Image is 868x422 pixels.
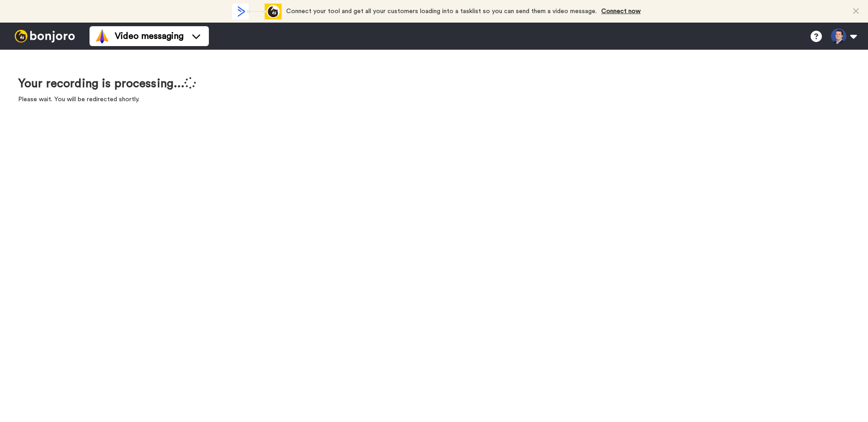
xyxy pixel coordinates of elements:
a: Connect now [601,8,641,14]
h1: Your recording is processing... [18,77,196,90]
img: bj-logo-header-white.svg [11,30,79,42]
img: vm-color.svg [95,29,109,43]
span: Connect your tool and get all your customers loading into a tasklist so you can send them a video... [286,8,597,14]
span: Video messaging [115,30,184,42]
div: animation [232,4,282,19]
p: Please wait. You will be redirected shortly. [18,95,196,104]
